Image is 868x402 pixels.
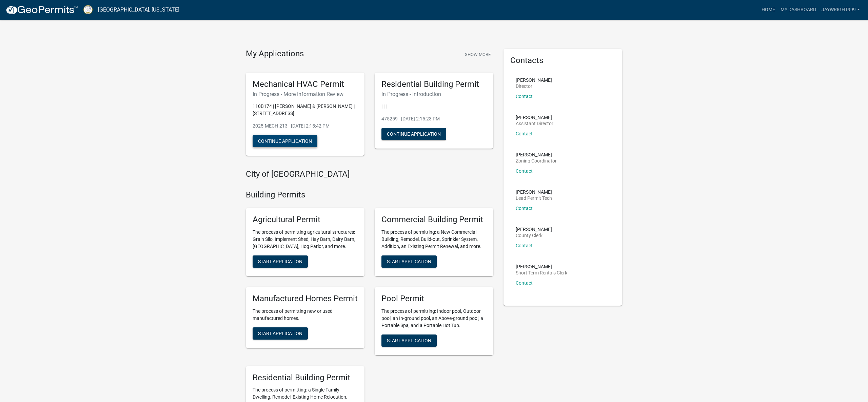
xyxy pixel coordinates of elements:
[516,270,567,275] p: Short Term Rentals Clerk
[253,122,358,130] p: 2025-MECH-213 - [DATE] 2:15:42 PM
[381,115,487,122] p: 475259 - [DATE] 2:15:23 PM
[759,3,778,16] a: Home
[819,3,863,16] a: jaywright999
[381,103,487,110] p: | | |
[381,91,487,97] h6: In Progress - Introduction
[516,233,552,238] p: County Clerk
[516,94,533,99] a: Contact
[381,79,487,89] h5: Residential Building Permit
[253,91,358,97] h6: In Progress - More Information Review
[516,158,557,163] p: Zoning Coordinator
[516,78,552,82] p: [PERSON_NAME]
[516,131,533,136] a: Contact
[258,259,302,264] span: Start Application
[516,280,533,286] a: Contact
[516,115,553,120] p: [PERSON_NAME]
[381,229,487,250] p: The process of permitting: a New Commercial Building, Remodel, Build-out, Sprinkler System, Addit...
[516,152,557,157] p: [PERSON_NAME]
[381,255,437,268] button: Start Application
[253,229,358,250] p: The process of permitting agricultural structures: Grain Silo, Implement Shed, Hay Barn, Dairy Ba...
[381,308,487,329] p: The process of permitting: Indoor pool, Outdoor pool, an In-ground pool, an Above-ground pool, a ...
[381,215,487,225] h5: Commercial Building Permit
[381,294,487,304] h5: Pool Permit
[516,121,553,126] p: Assistant Director
[253,215,358,225] h5: Agricultural Permit
[387,338,431,343] span: Start Application
[510,56,615,65] h5: Contacts
[516,196,552,200] p: Lead Permit Tech
[387,259,431,264] span: Start Application
[516,264,567,269] p: [PERSON_NAME]
[83,5,93,14] img: Putnam County, Georgia
[516,84,552,89] p: Director
[246,169,493,179] h4: City of [GEOGRAPHIC_DATA]
[253,294,358,304] h5: Manufactured Homes Permit
[246,190,493,200] h4: Building Permits
[516,190,552,194] p: [PERSON_NAME]
[246,49,304,59] h4: My Applications
[253,135,317,147] button: Continue Application
[253,255,308,268] button: Start Application
[516,206,533,211] a: Contact
[253,373,358,383] h5: Residential Building Permit
[516,243,533,248] a: Contact
[253,327,308,340] button: Start Application
[258,330,302,336] span: Start Application
[462,49,493,60] button: Show More
[98,4,179,16] a: [GEOGRAPHIC_DATA], [US_STATE]
[381,128,446,140] button: Continue Application
[516,168,533,174] a: Contact
[253,79,358,89] h5: Mechanical HVAC Permit
[381,334,437,347] button: Start Application
[253,103,358,117] p: 110B174 | [PERSON_NAME] & [PERSON_NAME] | [STREET_ADDRESS]
[516,227,552,232] p: [PERSON_NAME]
[778,3,819,16] a: My Dashboard
[253,308,358,322] p: The process of permitting new or used manufactured homes.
